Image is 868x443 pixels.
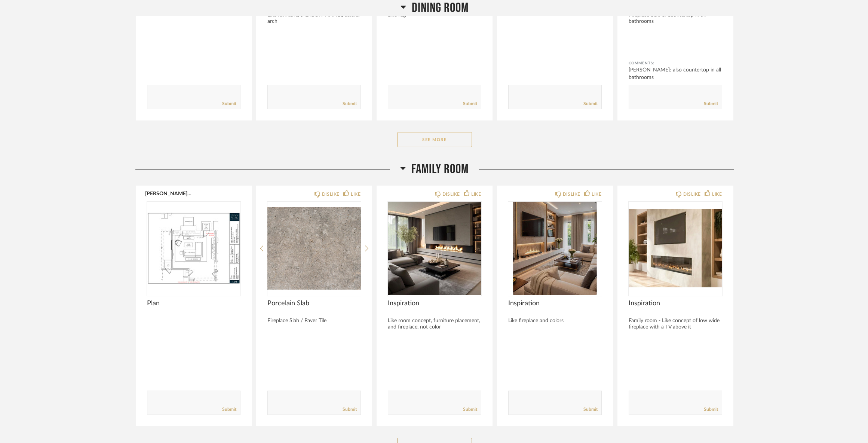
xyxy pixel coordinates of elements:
a: Submit [343,406,357,413]
span: Inspiration [508,299,602,308]
img: undefined [147,202,240,295]
div: Comments: [629,59,722,67]
div: DISLIKE [563,190,580,198]
a: Submit [222,406,236,413]
div: Like room concept, furniture placement, and fireplace, not color [388,318,481,330]
div: LIKE [471,190,481,198]
div: DISLIKE [322,190,340,198]
img: undefined [629,202,722,295]
span: Plan [147,299,240,308]
div: Fireplace Slab & Countertop in all bathrooms [629,12,722,25]
div: [PERSON_NAME]: also countertop in all bathrooms [629,66,722,81]
div: Like fireplace and colors [508,318,602,324]
span: Family Room [411,161,469,177]
div: DISLIKE [683,190,701,198]
div: Fireplace Slab / Paver Tile [267,318,361,324]
a: Submit [343,101,357,107]
span: Inspiration [629,299,722,308]
a: Submit [704,101,718,107]
a: Submit [463,406,477,413]
img: undefined [508,202,602,295]
img: undefined [388,202,481,295]
span: Porcelain Slab [267,299,361,308]
a: Submit [583,406,598,413]
span: Inspiration [388,299,481,308]
button: See More [397,132,472,147]
div: Like furniture, [PERSON_NAME], colors, arch [267,12,361,25]
a: Submit [704,406,718,413]
a: Submit [583,101,598,107]
button: [PERSON_NAME] Residence 3.pdf [145,190,192,196]
a: Submit [463,101,477,107]
div: LIKE [712,190,722,198]
img: undefined [267,202,361,295]
div: LIKE [351,190,361,198]
div: LIKE [592,190,601,198]
div: Family room - Like concept of low wide fireplace with a TV above it [629,318,722,330]
div: DISLIKE [442,190,460,198]
a: Submit [222,101,236,107]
